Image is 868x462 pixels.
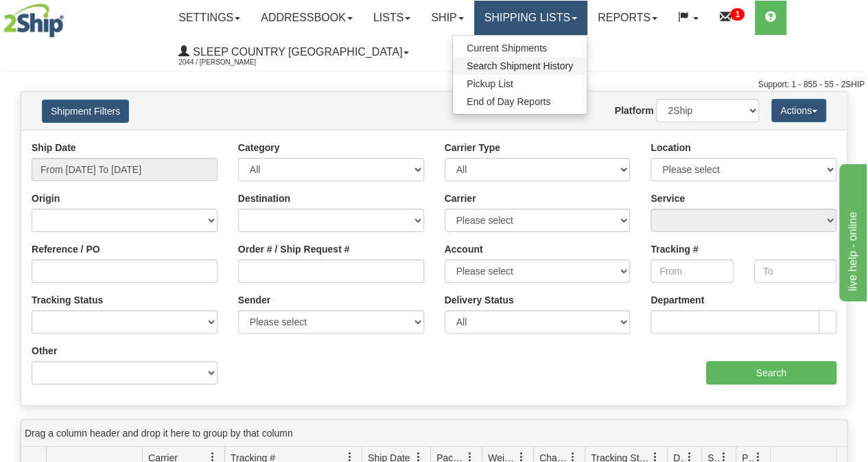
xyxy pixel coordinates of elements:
span: End of Day Reports [467,96,550,107]
a: Search Shipment History [453,57,587,75]
span: Pickup List [467,78,513,89]
a: Addressbook [250,1,363,35]
label: Carrier [445,192,476,205]
a: Settings [168,1,250,35]
sup: 1 [730,8,744,21]
iframe: chat widget [836,161,867,301]
label: Tracking Status [32,293,103,307]
label: Carrier Type [445,141,500,154]
a: Shipping lists [474,1,587,35]
button: Actions [771,99,826,122]
a: 1 [709,1,755,35]
span: Search Shipment History [467,60,573,71]
img: logo2044.jpg [3,3,64,38]
a: Current Shipments [453,39,587,57]
input: To [754,259,836,283]
label: Ship Date [32,141,76,154]
label: Department [650,293,704,307]
div: Support: 1 - 855 - 55 - 2SHIP [3,79,865,91]
label: Origin [32,192,60,205]
label: Order # / Ship Request # [238,242,350,256]
a: Ship [421,1,473,35]
span: 2044 / [PERSON_NAME] [178,56,281,69]
span: Sleep Country [GEOGRAPHIC_DATA] [189,46,402,58]
button: Shipment Filters [42,100,129,123]
label: Other [32,344,57,358]
label: Destination [238,192,290,205]
label: Platform [615,104,654,117]
a: Reports [587,1,668,35]
label: Service [650,192,685,205]
a: Pickup List [453,75,587,93]
label: Tracking # [650,242,698,256]
label: Delivery Status [445,293,514,307]
label: Category [238,141,280,154]
a: Sleep Country [GEOGRAPHIC_DATA] 2044 / [PERSON_NAME] [168,35,419,69]
div: grid grouping header [21,420,847,447]
label: Location [650,141,690,154]
label: Reference / PO [32,242,100,256]
div: live help - online [10,8,127,25]
input: From [650,259,733,283]
a: Lists [363,1,421,35]
span: Current Shipments [467,43,547,54]
label: Account [445,242,483,256]
input: Search [706,361,837,384]
a: End of Day Reports [453,93,587,111]
label: Sender [238,293,270,307]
